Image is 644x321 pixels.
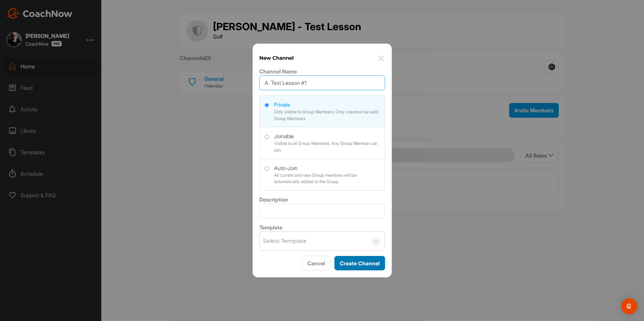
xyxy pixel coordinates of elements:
[263,237,307,245] div: Select Template
[334,256,385,270] button: Create Channel
[377,54,385,62] img: close
[259,196,288,203] label: Description
[259,68,297,75] label: Channel Name
[259,224,282,231] label: Template
[259,54,294,62] h1: New Channel
[302,256,330,270] button: Cancel
[621,298,637,314] div: Open Intercom Messenger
